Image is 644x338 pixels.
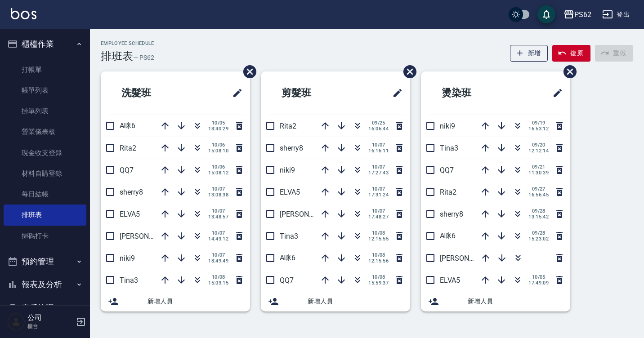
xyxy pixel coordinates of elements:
[528,274,549,280] span: 10/05
[4,273,86,296] button: 報表及分析
[528,230,549,236] span: 09/28
[133,53,154,62] h6: — PS62
[4,59,86,80] a: 打帳單
[368,274,389,280] span: 10/08
[528,126,549,132] span: 16:53:12
[261,291,410,311] div: 新增人員
[537,5,555,23] button: save
[440,254,502,262] span: [PERSON_NAME]26
[280,253,295,262] span: A咪6
[574,9,591,20] div: PS62
[440,166,454,174] span: QQ7
[280,276,294,285] span: QQ7
[27,313,73,322] h5: 公司
[368,170,389,176] span: 17:27:43
[560,5,595,24] button: PS62
[397,58,418,85] span: 刪除班表
[4,250,86,273] button: 預約管理
[4,296,86,320] button: 客戶管理
[7,313,25,331] img: Person
[4,184,86,205] a: 每日結帳
[280,166,295,174] span: niki9
[237,58,258,85] span: 刪除班表
[208,142,228,148] span: 10/06
[208,280,228,286] span: 15:03:15
[148,297,243,306] span: 新增人員
[368,236,389,242] span: 12:15:55
[528,208,549,214] span: 09/28
[208,170,228,176] span: 15:08:12
[208,208,228,214] span: 10/07
[440,144,458,152] span: Tina3
[208,120,228,126] span: 10/05
[4,226,86,246] a: 掃碼打卡
[108,77,196,109] h2: 洗髮班
[208,148,228,154] span: 15:08:10
[268,77,356,109] h2: 剪髮班
[440,276,460,285] span: ELVA5
[440,122,455,130] span: niki9
[280,232,298,240] span: Tina3
[528,186,549,192] span: 09/27
[208,258,228,264] span: 18:49:49
[428,77,516,109] h2: 燙染班
[528,170,549,176] span: 11:30:39
[387,82,403,104] span: 修改班表的標題
[468,297,563,306] span: 新增人員
[227,82,243,104] span: 修改班表的標題
[120,254,135,262] span: niki9
[208,164,228,170] span: 10/06
[528,192,549,198] span: 16:56:45
[308,297,403,306] span: 新增人員
[368,230,389,236] span: 10/08
[101,50,133,62] h3: 排班表
[4,32,86,56] button: 櫃檯作業
[120,166,134,174] span: QQ7
[4,163,86,184] a: 材料自購登錄
[120,210,140,218] span: ELVA5
[440,210,463,218] span: sherry8
[528,148,549,154] span: 12:12:14
[280,122,296,130] span: Rita2
[368,192,389,198] span: 17:31:24
[101,291,250,311] div: 新增人員
[368,120,389,126] span: 09/25
[280,210,342,218] span: [PERSON_NAME]26
[368,186,389,192] span: 10/07
[120,121,135,130] span: A咪6
[120,144,136,152] span: Rita2
[208,252,228,258] span: 10/07
[368,164,389,170] span: 10/07
[27,322,73,330] p: 櫃台
[528,280,549,286] span: 17:49:09
[4,142,86,163] a: 現金收支登錄
[280,144,303,152] span: sherry8
[101,40,154,46] h2: Employee Schedule
[547,82,563,104] span: 修改班表的標題
[510,45,548,62] button: 新增
[368,252,389,258] span: 10/08
[368,126,389,132] span: 16:06:44
[120,232,182,240] span: [PERSON_NAME]26
[552,45,590,62] button: 復原
[208,214,228,220] span: 13:48:57
[120,188,143,196] span: sherry8
[208,192,228,198] span: 13:08:38
[208,186,228,192] span: 10/07
[208,236,228,242] span: 14:43:12
[557,58,578,85] span: 刪除班表
[440,188,456,196] span: Rita2
[528,142,549,148] span: 09/20
[4,101,86,121] a: 掛單列表
[368,214,389,220] span: 17:48:27
[528,214,549,220] span: 13:15:42
[440,231,456,240] span: A咪6
[208,126,228,132] span: 18:40:29
[368,258,389,264] span: 12:15:56
[120,276,138,285] span: Tina3
[528,236,549,242] span: 15:23:02
[368,142,389,148] span: 10/07
[421,291,570,311] div: 新增人員
[4,121,86,142] a: 營業儀表板
[368,280,389,286] span: 15:59:37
